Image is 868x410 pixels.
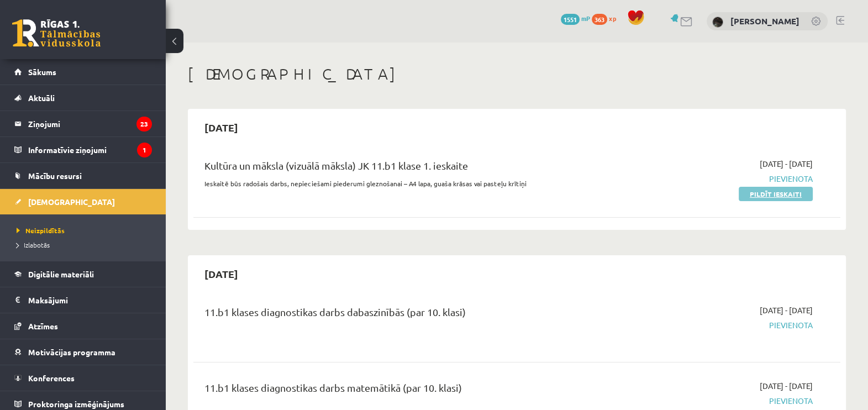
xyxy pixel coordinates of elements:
span: Konferences [28,373,75,383]
a: Aktuāli [14,85,152,111]
a: Pildīt ieskaiti [739,187,813,201]
div: 11.b1 klases diagnostikas darbs matemātikā (par 10. klasi) [204,380,604,401]
a: Izlabotās [17,240,155,250]
span: Digitālie materiāli [28,269,94,279]
span: [DATE] - [DATE] [760,304,813,316]
a: Ziņojumi23 [14,111,152,136]
i: 23 [136,117,152,132]
span: Pievienota [621,173,813,185]
span: Mācību resursi [28,171,82,181]
span: Atzīmes [28,321,58,331]
span: Motivācijas programma [28,347,115,357]
span: Sākums [28,67,56,77]
i: 1 [137,143,152,157]
h1: [DEMOGRAPHIC_DATA] [188,65,846,83]
a: Maksājumi [14,287,152,313]
h2: [DATE] [193,114,249,140]
a: Konferences [14,365,152,391]
a: [DEMOGRAPHIC_DATA] [14,189,152,214]
h2: [DATE] [193,261,249,287]
span: [DATE] - [DATE] [760,158,813,170]
img: Violeta Avota [712,17,723,28]
a: [PERSON_NAME] [730,15,799,27]
a: 1551 mP [561,14,590,23]
span: Aktuāli [28,93,55,103]
div: 11.b1 klases diagnostikas darbs dabaszinībās (par 10. klasi) [204,304,604,325]
span: Proktoringa izmēģinājums [28,399,124,409]
a: Motivācijas programma [14,339,152,365]
a: Sākums [14,59,152,85]
span: Pievienota [621,319,813,331]
span: [DATE] - [DATE] [760,380,813,392]
legend: Informatīvie ziņojumi [28,137,152,162]
span: Izlabotās [17,240,50,249]
span: Pievienota [621,395,813,407]
span: Neizpildītās [17,226,65,235]
legend: Ziņojumi [28,111,152,136]
a: 363 xp [592,14,622,23]
div: Kultūra un māksla (vizuālā māksla) JK 11.b1 klase 1. ieskaite [204,158,604,178]
a: Atzīmes [14,313,152,339]
span: 1551 [561,14,580,25]
p: Ieskaitē būs radošais darbs, nepieciešami piederumi gleznošanai – A4 lapa, guaša krāsas vai paste... [204,178,604,188]
a: Informatīvie ziņojumi1 [14,137,152,162]
span: xp [609,14,616,23]
span: mP [581,14,590,23]
a: Digitālie materiāli [14,261,152,287]
span: [DEMOGRAPHIC_DATA] [28,197,115,207]
a: Neizpildītās [17,225,155,235]
a: Mācību resursi [14,163,152,188]
a: Rīgas 1. Tālmācības vidusskola [12,19,101,47]
span: 363 [592,14,607,25]
legend: Maksājumi [28,287,152,313]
